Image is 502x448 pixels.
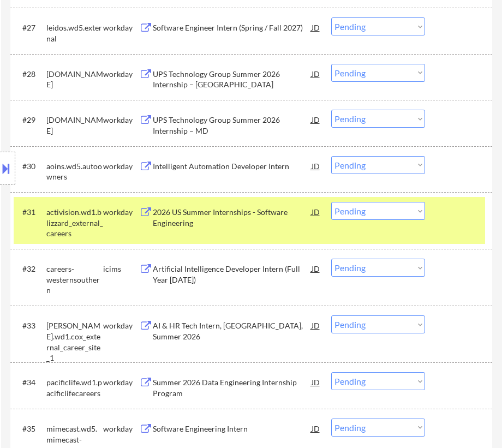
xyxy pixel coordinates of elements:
[153,22,311,33] div: Software Engineer Intern (Spring / Fall 2027)
[153,207,311,228] div: 2026 US Summer Internships - Software Engineering
[153,423,311,434] div: Software Engineering Intern
[310,110,321,129] div: JD
[46,377,104,398] div: pacificlife.wd1.pacificlifecareers
[153,115,311,136] div: UPS Technology Group Summer 2026 Internship – MD
[153,320,311,342] div: AI & HR Tech Intern, [GEOGRAPHIC_DATA], Summer 2026
[310,17,321,37] div: JD
[22,22,38,33] div: #27
[46,22,104,44] div: leidos.wd5.external
[103,377,139,388] div: workday
[310,315,321,335] div: JD
[46,264,104,296] div: careers-westernsouthern
[310,156,321,176] div: JD
[310,419,321,438] div: JD
[103,22,139,33] div: workday
[310,64,321,83] div: JD
[46,320,104,363] div: [PERSON_NAME].wd1.cox_external_career_site_1
[153,161,311,172] div: Intelligent Automation Developer Intern
[153,264,311,285] div: Artificial Intelligence Developer Intern (Full Year [DATE])
[310,259,321,278] div: JD
[310,202,321,222] div: JD
[22,423,38,434] div: #35
[310,372,321,392] div: JD
[153,377,311,398] div: Summer 2026 Data Engineering Internship Program
[22,377,38,388] div: #34
[103,423,139,434] div: workday
[153,69,311,90] div: UPS Technology Group Summer 2026 Internship – [GEOGRAPHIC_DATA]
[22,320,38,331] div: #33
[103,320,139,331] div: workday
